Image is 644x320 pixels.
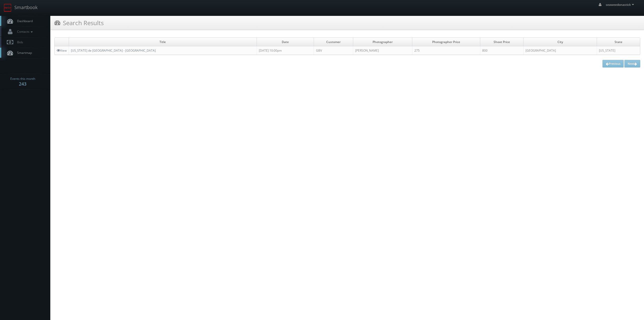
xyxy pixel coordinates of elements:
a: [US_STATE] de [GEOGRAPHIC_DATA] - [GEOGRAPHIC_DATA] [71,48,156,53]
h3: Search Results [54,18,104,27]
span: Bids [15,40,23,44]
td: Date [257,38,314,46]
td: [PERSON_NAME] [353,46,412,55]
img: smartbook-logo.png [4,4,12,12]
td: Title [69,38,257,46]
td: Photographer [353,38,412,46]
td: City [524,38,597,46]
td: Photographer Price [412,38,480,46]
td: Customer [314,38,353,46]
td: State [597,38,640,46]
span: Smartmap [15,51,32,55]
span: Events this month [10,76,35,81]
td: GBV [314,46,353,55]
a: View [57,48,67,53]
span: seaweedonastick [606,3,635,7]
td: Shoot Price [480,38,524,46]
td: [GEOGRAPHIC_DATA] [524,46,597,55]
td: 275 [412,46,480,55]
span: Contacts [15,29,34,34]
td: 800 [480,46,524,55]
td: [DATE] 10:00pm [257,46,314,55]
span: Dashboard [15,19,33,23]
strong: 243 [19,81,26,87]
td: [US_STATE] [597,46,640,55]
